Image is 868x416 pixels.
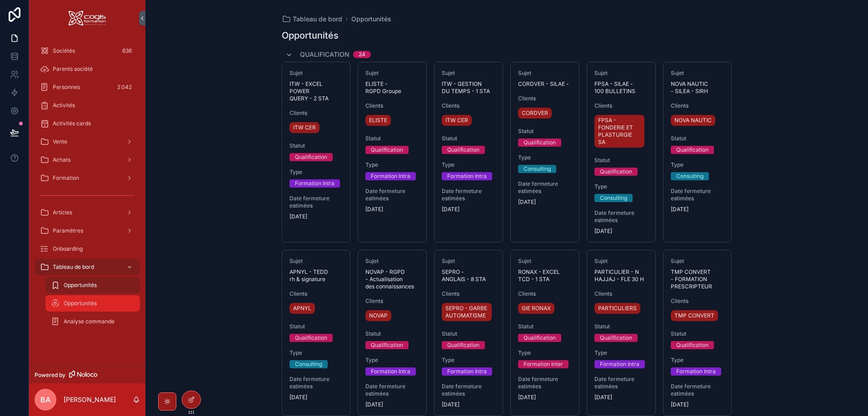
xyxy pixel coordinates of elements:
[289,195,343,209] span: Date fermeture estimées
[40,394,50,405] span: BA
[35,170,140,186] a: Formation
[293,15,342,24] span: Tableau de bord
[53,263,94,271] span: Tableau de bord
[598,117,641,146] span: FPSA - FONDERIE ET PLASTURGIE SA
[289,394,343,401] span: [DATE]
[442,330,495,337] span: Statut
[64,318,115,325] span: Analyse commande
[64,300,97,307] span: Opportunités
[594,268,648,283] span: PARTICULIER - N HAJJAJ - FLE 30 H
[447,146,479,154] div: Qualification
[518,69,572,77] span: Sujet
[35,61,140,77] a: Parents société
[295,153,327,161] div: Qualification
[359,51,365,58] div: 24
[35,259,140,275] a: Tableau de bord
[35,152,140,168] a: Achats
[358,250,427,416] a: SujetNOVAP - RGPD - Actualisation des connaissancesClientsNOVAPStatutQualificationTypeFormation I...
[442,268,495,283] span: SEPRO - ANGLAIS - 8 STA
[510,62,579,243] a: SujetCORDVER - SILAE -ClientsCORDVERStatutQualificationTypeConsultingDate fermeture estimées[DATE]
[518,268,572,283] span: RONAX - EXCEL TCD - 1 STA
[53,138,67,145] span: Vente
[594,394,648,401] span: [DATE]
[671,188,724,202] span: Date fermeture estimées
[64,282,97,289] span: Opportunités
[594,290,648,297] span: Clients
[594,349,648,357] span: Type
[293,305,311,312] span: APNYL
[524,334,556,342] div: Qualification
[295,179,334,188] div: Formation Intra
[53,227,83,234] span: Paramètres
[442,290,495,297] span: Clients
[289,323,343,330] span: Statut
[442,135,495,142] span: Statut
[587,62,656,243] a: SujetFPSA - SILAE - 100 BULLETINSClientsFPSA - FONDERIE ET PLASTURGIE SAStatutQualificationTypeCo...
[351,15,391,24] span: Opportunités
[594,183,648,190] span: Type
[671,69,724,77] span: Sujet
[365,401,419,408] span: [DATE]
[45,313,140,330] a: Analyse commande
[53,245,83,253] span: Onboarding
[671,268,724,290] span: TMP CONVERT - FORMATION PRESCRIPTEUR
[289,349,343,357] span: Type
[53,209,72,216] span: Articles
[365,268,419,290] span: NOVAP - RGPD - Actualisation des connaissances
[369,117,387,124] span: ELISTE
[289,376,343,390] span: Date fermeture estimées
[524,360,563,368] div: Formation Inter
[676,172,703,180] div: Consulting
[518,349,572,357] span: Type
[365,135,419,142] span: Statut
[295,360,322,368] div: Consulting
[442,102,495,109] span: Clients
[600,360,639,368] div: Formation Intra
[289,290,343,297] span: Clients
[365,69,419,77] span: Sujet
[518,154,572,161] span: Type
[282,250,351,416] a: SujetAPNYL - TEDD rh & signatureClientsAPNYLStatutQualificationTypeConsultingDate fermeture estim...
[663,250,732,416] a: SujetTMP CONVERT - FORMATION PRESCRIPTEURClientsTMP CONVERTStatutQualificationTypeFormation Intra...
[289,268,343,283] span: APNYL - TEDD rh & signature
[358,62,427,243] a: SujetELISTE - RGPD GroupeClientsELISTEStatutQualificationTypeFormation IntraDate fermeture estimé...
[594,323,648,330] span: Statut
[594,209,648,224] span: Date fermeture estimées
[594,303,640,314] a: PARTICULIERS
[53,120,91,127] span: Activités cards
[518,198,572,206] span: [DATE]
[365,161,419,168] span: Type
[510,250,579,416] a: SujetRONAX - EXCEL TCD - 1 STAClientsGIE RONAXStatutQualificationTypeFormation InterDate fermetur...
[671,297,724,305] span: Clients
[365,188,419,202] span: Date fermeture estimées
[663,62,732,243] a: SujetNOVA NAUTIC - SILEA - SIRHClientsNOVA NAUTICStatutQualificationTypeConsultingDate fermeture ...
[289,80,343,102] span: ITW - EXCEL POWER QUERY - 2 STA
[518,303,554,314] a: GIE RONAX
[35,97,140,114] a: Activités
[289,122,319,133] a: ITW CER
[35,223,140,239] a: Paramètres
[442,401,495,408] span: [DATE]
[293,124,316,131] span: ITW CER
[282,15,342,24] a: Tableau de bord
[518,95,572,102] span: Clients
[365,258,419,265] span: Sujet
[365,115,391,126] a: ELISTE
[671,401,724,408] span: [DATE]
[29,36,145,342] div: scrollable content
[442,383,495,397] span: Date fermeture estimées
[295,334,327,342] div: Qualification
[29,366,145,383] a: Powered by
[365,357,419,364] span: Type
[671,330,724,337] span: Statut
[289,109,343,117] span: Clients
[518,180,572,195] span: Date fermeture estimées
[442,258,495,265] span: Sujet
[524,139,556,147] div: Qualification
[518,323,572,330] span: Statut
[600,168,632,176] div: Qualification
[300,50,349,59] span: Qualification
[442,357,495,364] span: Type
[371,172,410,180] div: Formation Intra
[53,156,70,163] span: Achats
